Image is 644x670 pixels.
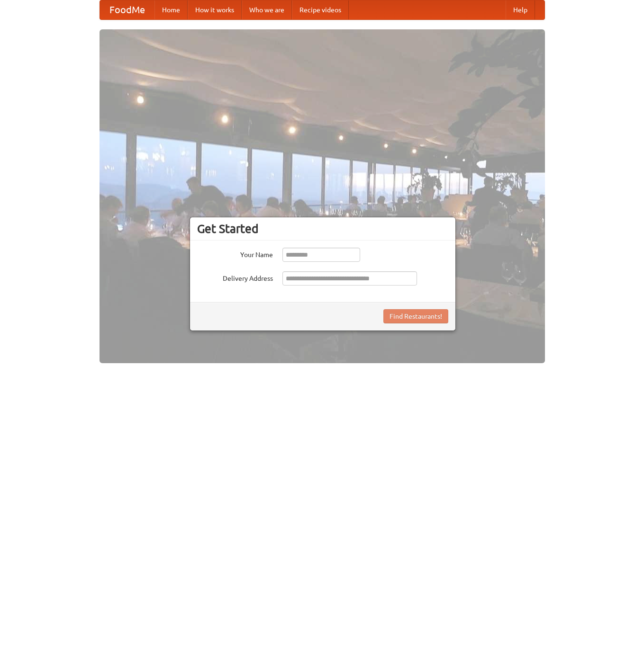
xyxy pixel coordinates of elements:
[292,0,349,19] a: Recipe videos
[197,222,448,236] h3: Get Started
[506,0,535,19] a: Help
[242,0,292,19] a: Who we are
[100,0,154,19] a: FoodMe
[197,248,273,259] label: Your Name
[154,0,188,19] a: Home
[188,0,242,19] a: How it works
[383,309,448,323] button: Find Restaurants!
[197,271,273,283] label: Delivery Address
